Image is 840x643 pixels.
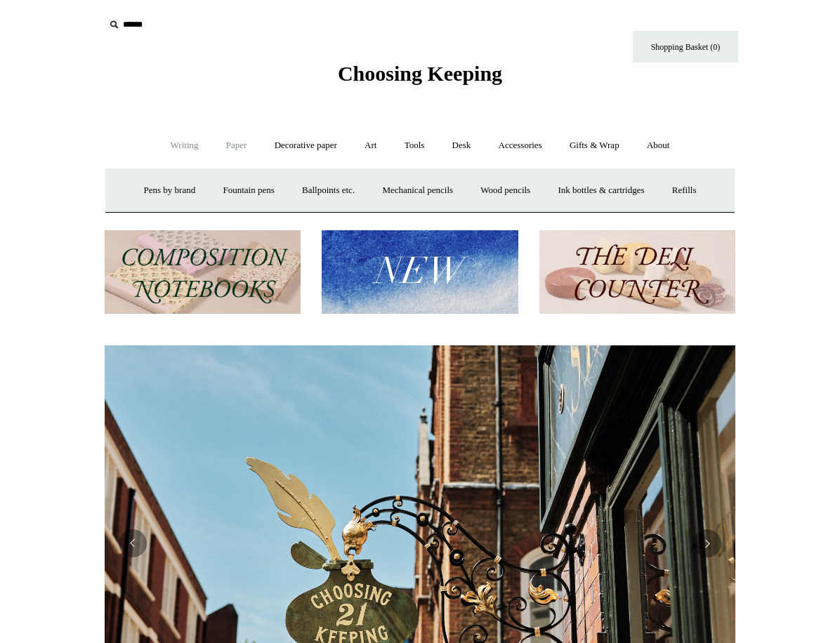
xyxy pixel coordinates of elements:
[468,172,543,209] a: Wood pencils
[119,529,147,557] button: Previous
[659,172,709,209] a: Refills
[322,230,518,314] img: New.jpg__PID:f73bdf93-380a-4a35-bcfe-7823039498e1
[486,127,555,164] a: Accessories
[214,127,260,164] a: Paper
[289,172,367,209] a: Ballpoints etc.
[338,62,502,85] span: Choosing Keeping
[557,127,632,164] a: Gifts & Wrap
[539,230,735,314] img: The Deli Counter
[352,127,389,164] a: Art
[262,127,350,164] a: Decorative paper
[545,172,657,209] a: Ink bottles & cartridges
[338,73,502,83] a: Choosing Keeping
[131,172,209,209] a: Pens by brand
[440,127,484,164] a: Desk
[158,127,211,164] a: Writing
[105,230,301,314] img: 202302 Composition ledgers.jpg__PID:69722ee6-fa44-49dd-a067-31375e5d54ec
[369,172,466,209] a: Mechanical pencils
[634,127,683,164] a: About
[693,529,721,557] button: Next
[392,127,438,164] a: Tools
[210,172,287,209] a: Fountain pens
[633,31,738,62] a: Shopping Basket (0)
